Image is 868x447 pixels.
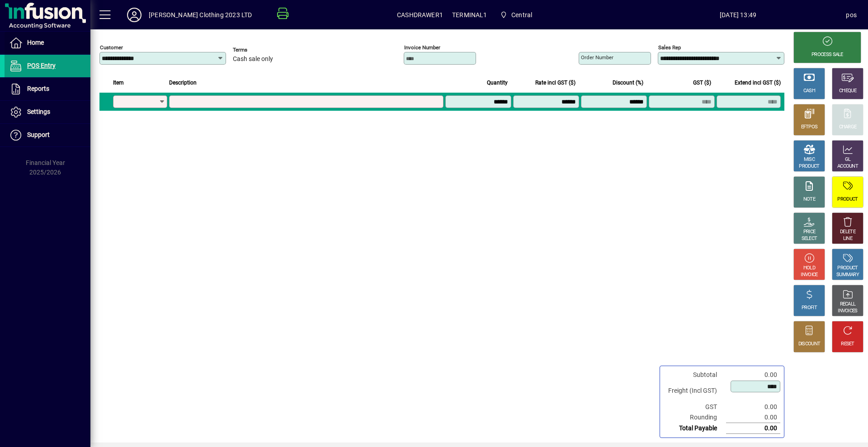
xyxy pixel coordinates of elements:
[803,88,815,94] div: CASH
[613,78,643,88] span: Discount (%)
[664,423,726,434] td: Total Payable
[801,124,818,131] div: EFTPOS
[799,163,819,170] div: PRODUCT
[120,7,149,23] button: Profile
[693,78,711,88] span: GST ($)
[658,44,681,51] mat-label: Sales rep
[27,85,49,92] span: Reports
[726,423,780,434] td: 0.00
[836,272,859,278] div: SUMMARY
[27,131,50,138] span: Support
[664,412,726,423] td: Rounding
[27,108,50,115] span: Settings
[149,8,252,22] div: [PERSON_NAME] Clothing 2023 LTD
[839,124,857,131] div: CHARGE
[802,235,817,242] div: SELECT
[801,272,817,278] div: INVOICE
[843,235,852,242] div: LINE
[5,124,90,146] a: Support
[487,78,508,88] span: Quantity
[511,8,532,22] span: Central
[27,39,44,46] span: Home
[839,88,856,94] div: CHEQUE
[726,412,780,423] td: 0.00
[840,301,856,308] div: RECALL
[27,62,56,69] span: POS Entry
[496,7,536,23] span: Central
[798,341,820,348] div: DISCOUNT
[837,265,858,272] div: PRODUCT
[840,229,855,235] div: DELETE
[804,156,815,163] div: MISC
[803,265,815,272] div: HOLD
[452,8,487,22] span: TERMINAL1
[726,402,780,412] td: 0.00
[811,52,843,58] div: PROCESS SALE
[726,370,780,380] td: 0.00
[802,305,817,311] div: PROFIT
[5,101,90,123] a: Settings
[113,78,124,88] span: Item
[837,163,858,170] div: ACCOUNT
[169,78,197,88] span: Description
[735,78,781,88] span: Extend incl GST ($)
[841,341,854,348] div: RESET
[664,402,726,412] td: GST
[5,32,90,54] a: Home
[846,8,857,22] div: pos
[535,78,576,88] span: Rate incl GST ($)
[233,56,273,63] span: Cash sale only
[837,196,858,203] div: PRODUCT
[664,370,726,380] td: Subtotal
[803,196,815,203] div: NOTE
[581,54,613,61] mat-label: Order number
[233,47,287,53] span: Terms
[404,44,440,51] mat-label: Invoice number
[397,8,443,22] span: CASHDRAWER1
[845,156,851,163] div: GL
[100,44,123,51] mat-label: Customer
[630,8,846,22] span: [DATE] 13:49
[664,380,726,402] td: Freight (Incl GST)
[838,308,857,315] div: INVOICES
[803,229,816,235] div: PRICE
[5,78,90,100] a: Reports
